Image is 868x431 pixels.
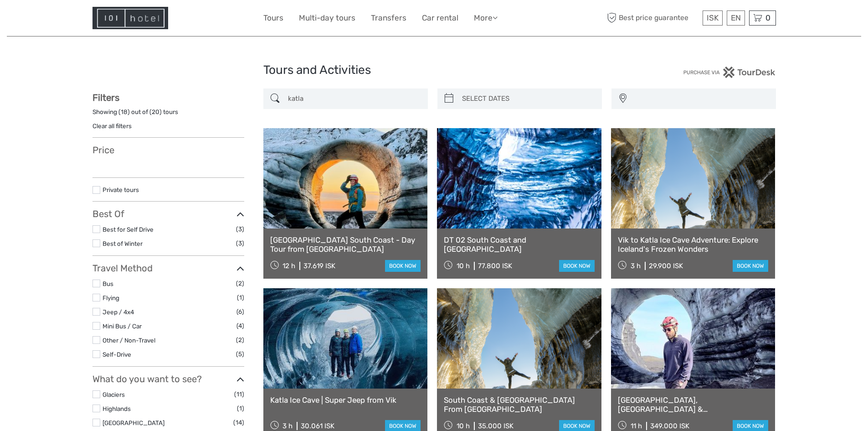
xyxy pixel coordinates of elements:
[103,391,125,398] a: Glaciers
[301,422,334,430] div: 30.061 ISK
[103,240,143,247] a: Best of Winter
[270,395,421,405] a: Katla Ice Cave | Super Jeep from Vik
[282,422,293,430] span: 3 h
[103,280,113,287] a: Bus
[103,186,139,193] a: Private tours
[458,91,597,107] input: SELECT DATES
[92,374,244,384] h3: What do you want to see?
[559,260,595,272] a: book now
[478,422,514,430] div: 35.000 ISK
[236,238,244,249] span: (3)
[233,417,244,428] span: (14)
[457,422,470,430] span: 10 h
[236,335,244,345] span: (2)
[236,278,244,289] span: (2)
[103,226,154,233] a: Best for Self Drive
[457,262,470,270] span: 10 h
[103,405,131,412] a: Highlands
[478,262,512,270] div: 77.800 ISK
[422,11,458,25] a: Car rental
[92,263,244,274] h3: Travel Method
[92,122,132,130] a: Clear all filters
[618,395,769,414] a: [GEOGRAPHIC_DATA], [GEOGRAPHIC_DATA] & [GEOGRAPHIC_DATA] Private
[234,389,244,400] span: (11)
[92,208,244,219] h3: Best Of
[263,63,605,78] h1: Tours and Activities
[103,351,131,358] a: Self-Drive
[236,321,244,331] span: (4)
[385,260,421,272] a: book now
[631,262,641,270] span: 3 h
[236,349,244,359] span: (5)
[103,322,142,330] a: Mini Bus / Car
[631,422,642,430] span: 11 h
[92,108,244,122] div: Showing ( ) out of ( ) tours
[263,11,283,25] a: Tours
[303,262,335,270] div: 37.619 ISK
[649,262,683,270] div: 29.900 ISK
[92,7,168,29] img: Hotel Information
[103,419,164,426] a: [GEOGRAPHIC_DATA]
[103,308,134,316] a: Jeep / 4x4
[121,108,128,116] label: 18
[284,91,423,107] input: SEARCH
[707,13,719,22] span: ISK
[733,260,768,272] a: book now
[103,337,155,344] a: Other / Non-Travel
[371,11,406,25] a: Transfers
[299,11,355,25] a: Multi-day tours
[444,395,595,414] a: South Coast & [GEOGRAPHIC_DATA] From [GEOGRAPHIC_DATA]
[152,108,159,116] label: 20
[474,11,498,25] a: More
[237,403,244,414] span: (1)
[650,422,689,430] div: 349.000 ISK
[237,292,244,303] span: (1)
[270,235,421,254] a: [GEOGRAPHIC_DATA] South Coast - Day Tour from [GEOGRAPHIC_DATA]
[605,10,700,26] span: Best price guarantee
[236,306,244,317] span: (6)
[683,67,776,78] img: PurchaseViaTourDesk.png
[282,262,295,270] span: 12 h
[236,224,244,234] span: (3)
[103,294,119,301] a: Flying
[764,13,772,22] span: 0
[727,10,745,26] div: EN
[444,235,595,254] a: DT 02 South Coast and [GEOGRAPHIC_DATA]
[92,145,244,156] h3: Price
[618,235,769,254] a: Vik to Katla Ice Cave Adventure: Explore Iceland's Frozen Wonders
[92,92,119,103] strong: Filters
